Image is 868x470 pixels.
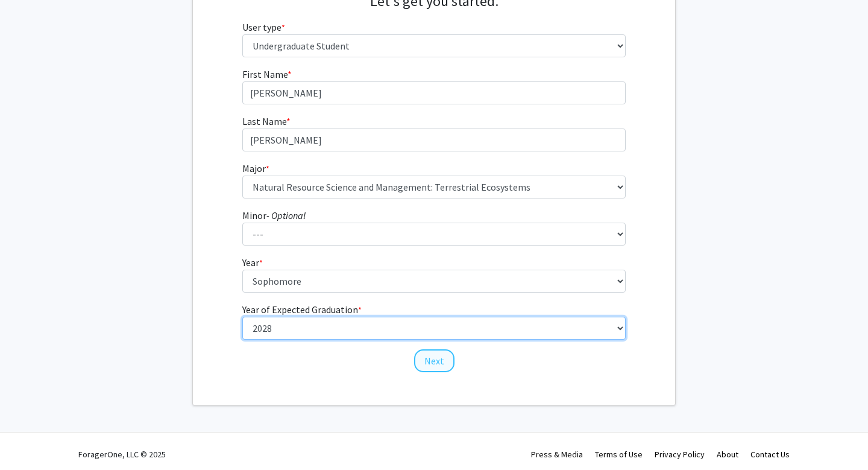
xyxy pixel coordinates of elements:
a: Privacy Policy [655,449,705,460]
label: Year of Expected Graduation [242,302,362,317]
span: Last Name [242,115,286,127]
label: User type [242,20,285,34]
label: Major [242,161,269,176]
a: Press & Media [531,449,583,460]
i: - Optional [266,209,306,221]
label: Year [242,255,263,270]
iframe: Chat [9,416,51,461]
label: Minor [242,208,306,223]
span: First Name [242,68,288,80]
button: Next [414,349,454,372]
a: About [717,449,738,460]
a: Contact Us [750,449,790,460]
a: Terms of Use [595,449,643,460]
